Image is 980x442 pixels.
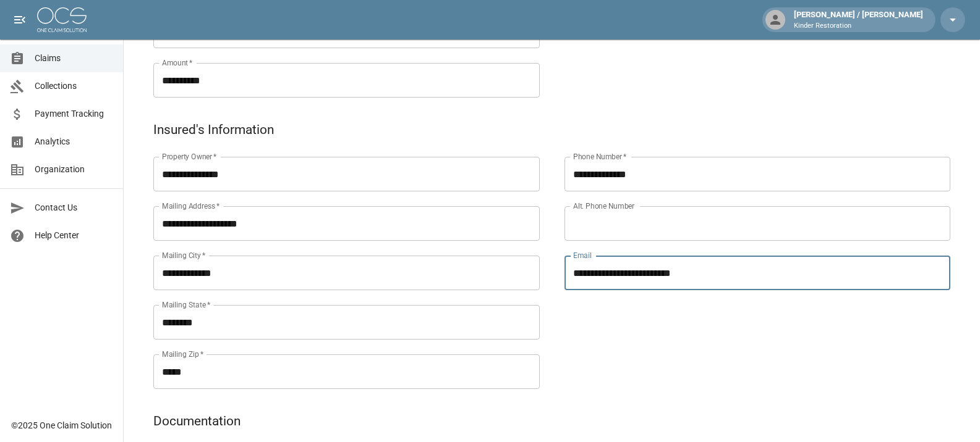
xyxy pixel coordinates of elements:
img: ocs-logo-white-transparent.png [37,7,87,32]
span: Claims [35,52,113,65]
label: Mailing State [162,299,210,310]
label: Email [573,250,592,261]
label: Alt. Phone Number [573,201,634,211]
div: [PERSON_NAME] / [PERSON_NAME] [789,9,928,31]
span: Contact Us [35,201,113,214]
span: Help Center [35,229,113,242]
p: Kinder Restoration [794,21,923,31]
button: open drawer [7,7,32,32]
label: Mailing Address [162,201,219,211]
span: Collections [35,80,113,93]
span: Analytics [35,135,113,148]
label: Mailing Zip [162,349,204,359]
div: © 2025 One Claim Solution [11,419,112,432]
label: Property Owner [162,151,217,162]
label: Phone Number [573,151,626,162]
label: Amount [162,57,193,68]
label: Mailing City [162,250,206,261]
span: Organization [35,163,113,176]
span: Payment Tracking [35,107,113,120]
